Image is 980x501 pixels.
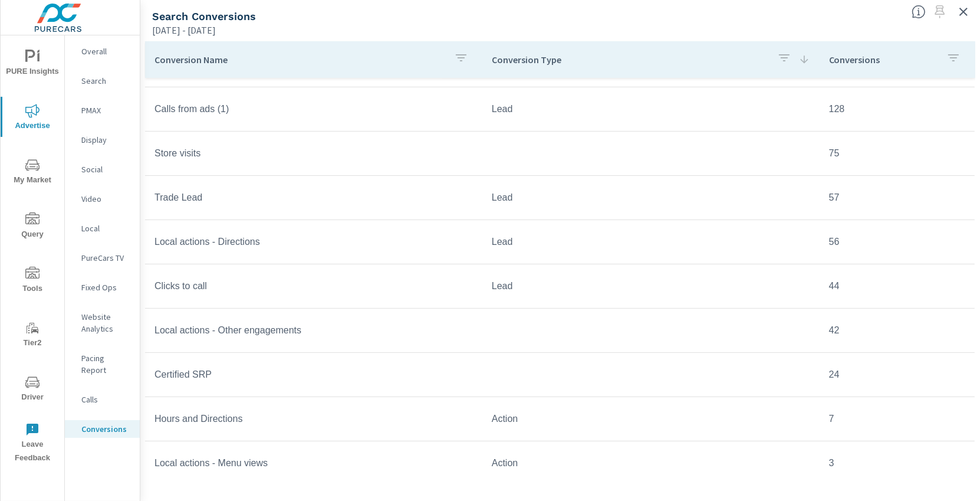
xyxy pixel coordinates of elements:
td: 7 [820,404,975,434]
button: Exit Fullscreen [954,2,973,21]
span: Query [4,212,61,241]
p: PureCars TV [81,252,130,264]
p: Overall [81,45,130,57]
p: [DATE] - [DATE] [152,23,216,37]
td: 56 [820,227,975,257]
td: Local actions - Directions [145,227,482,257]
td: Lead [482,94,820,124]
td: Hours and Directions [145,404,482,434]
p: Social [81,163,130,175]
p: PMAX [81,104,130,116]
td: 128 [820,94,975,124]
td: Lead [482,271,820,301]
span: Advertise [4,104,61,133]
p: Fixed Ops [81,281,130,293]
p: Video [81,193,130,205]
td: Local actions - Other engagements [145,316,482,345]
span: Leave Feedback [4,423,61,465]
td: Action [482,448,820,478]
div: Social [65,161,140,178]
div: Local [65,220,140,237]
p: Calls [81,394,130,405]
p: Conversion Type [492,54,768,66]
span: PURE Insights [4,50,61,78]
div: Video [65,190,140,208]
div: Search [65,72,140,90]
span: My Market [4,158,61,187]
td: 24 [820,360,975,389]
td: Lead [482,183,820,212]
div: Website Analytics [65,308,140,338]
p: Conversion Name [154,54,445,66]
h5: Search Conversions [152,10,256,22]
p: Pacing Report [81,352,130,376]
div: PureCars TV [65,249,140,267]
td: Clicks to call [145,271,482,301]
span: Tools [4,267,61,296]
p: Conversions [829,54,937,66]
div: Fixed Ops [65,279,140,296]
td: Calls from ads (1) [145,94,482,124]
p: Search [81,75,130,87]
td: Local actions - Menu views [145,448,482,478]
span: Select a preset date range to save this widget [930,2,949,21]
div: Display [65,131,140,149]
div: Pacing Report [65,349,140,379]
td: Trade Lead [145,183,482,212]
div: Calls [65,391,140,408]
span: Tier2 [4,321,61,350]
div: Conversions [65,420,140,438]
span: Search Conversions include Actions, Leads and Unmapped Conversions [912,5,926,19]
td: Store visits [145,139,482,168]
td: Action [482,404,820,434]
p: Local [81,222,130,234]
div: PMAX [65,101,140,119]
td: 44 [820,271,975,301]
td: Lead [482,227,820,257]
div: Overall [65,42,140,60]
td: 57 [820,183,975,212]
td: 75 [820,139,975,168]
p: Website Analytics [81,311,130,335]
td: 42 [820,316,975,345]
td: 3 [820,448,975,478]
span: Driver [4,375,61,404]
p: Conversions [81,423,130,435]
td: Certified SRP [145,360,482,389]
p: Display [81,134,130,146]
div: nav menu [1,35,64,470]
